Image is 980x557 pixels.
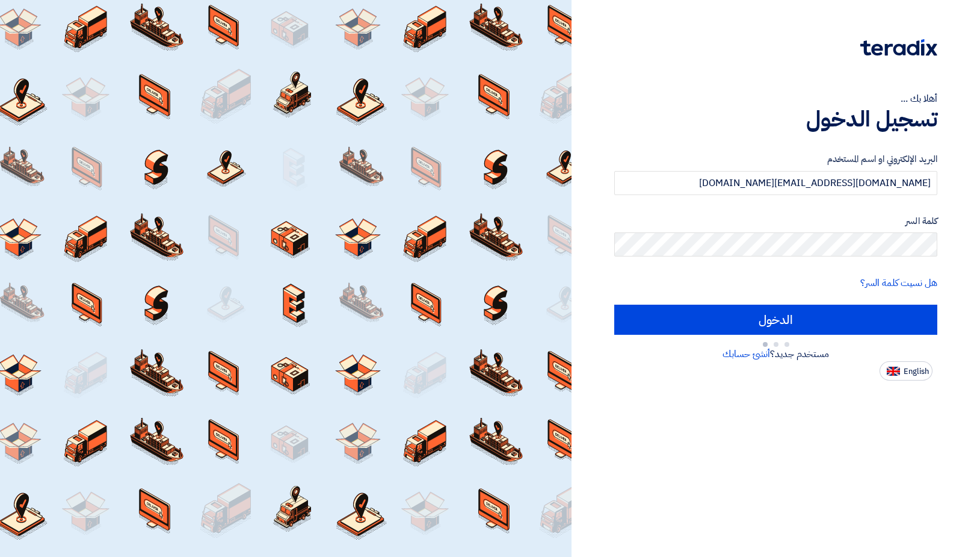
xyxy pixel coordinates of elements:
[614,92,937,106] div: أهلا بك ...
[860,39,937,56] img: Teradix logo
[880,361,932,381] button: English
[614,171,937,195] input: أدخل بريد العمل الإلكتروني او اسم المستخدم الخاص بك ...
[614,106,937,132] h1: تسجيل الدخول
[614,214,937,228] label: كلمة السر
[723,347,770,361] a: أنشئ حسابك
[887,367,900,376] img: en-US.png
[904,367,929,376] span: English
[614,152,937,166] label: البريد الإلكتروني او اسم المستخدم
[614,305,937,335] input: الدخول
[614,347,937,361] div: مستخدم جديد؟
[860,276,937,290] a: هل نسيت كلمة السر؟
